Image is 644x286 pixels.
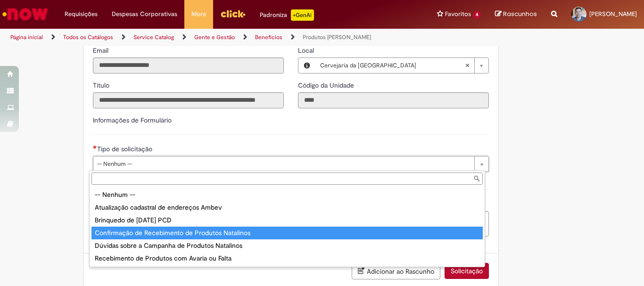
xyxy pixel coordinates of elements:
[91,201,483,214] div: Atualização cadastral de endereços Ambev
[91,239,483,252] div: Dúvidas sobre a Campanha de Produtos Natalinos
[90,187,485,267] ul: Tipo de solicitação
[91,214,483,227] div: Brinquedo de [DATE] PCD
[91,188,483,201] div: -- Nenhum --
[91,252,483,265] div: Recebimento de Produtos com Avaria ou Falta
[91,227,483,239] div: Confirmação de Recebimento de Produtos Natalinos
